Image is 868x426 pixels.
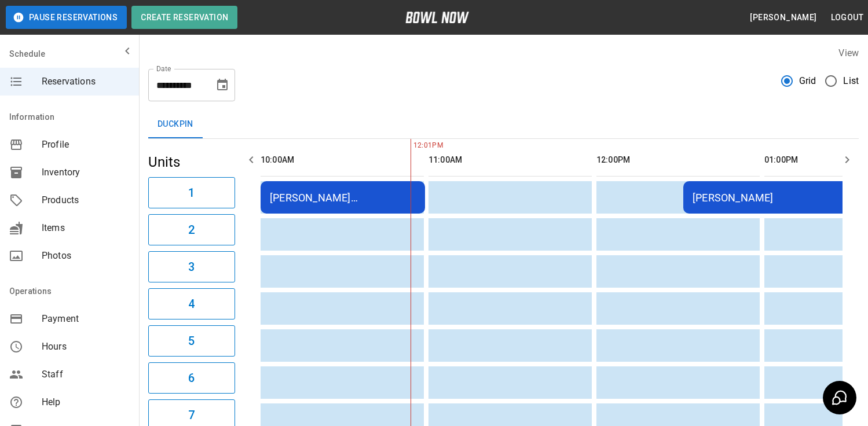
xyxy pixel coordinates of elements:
h5: Units [148,153,235,171]
span: Hours [42,340,130,354]
button: Pause Reservations [6,6,127,29]
span: Photos [42,249,130,263]
h6: 1 [188,183,195,202]
span: Products [42,193,130,207]
label: View [838,47,859,58]
button: Choose date, selected date is Sep 28, 2025 [211,74,234,97]
button: Logout [826,7,868,28]
h6: 7 [188,406,195,424]
span: Grid [799,74,816,88]
th: 12:00PM [596,144,760,177]
span: Profile [42,138,130,152]
h6: 5 [188,332,195,350]
span: List [843,74,859,88]
span: Inventory [42,166,130,179]
button: 3 [148,251,235,282]
button: Duckpin [148,111,203,138]
span: Reservations [42,75,130,89]
img: logo [405,12,469,23]
button: Create Reservation [131,6,237,29]
button: 6 [148,362,235,394]
span: 12:01PM [411,140,413,152]
button: 1 [148,177,235,208]
span: Help [42,395,130,409]
button: 5 [148,325,235,357]
span: Payment [42,312,130,326]
th: 10:00AM [261,144,424,177]
button: [PERSON_NAME] [745,7,821,28]
div: inventory tabs [148,111,859,138]
div: [PERSON_NAME] [PERSON_NAME] [270,192,416,204]
h6: 4 [188,295,195,313]
h6: 2 [188,221,195,239]
th: 11:00AM [428,144,592,177]
h6: 6 [188,369,195,387]
button: 2 [148,214,235,245]
span: Items [42,221,130,235]
button: 4 [148,288,235,319]
span: Staff [42,368,130,381]
h6: 3 [188,258,195,276]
